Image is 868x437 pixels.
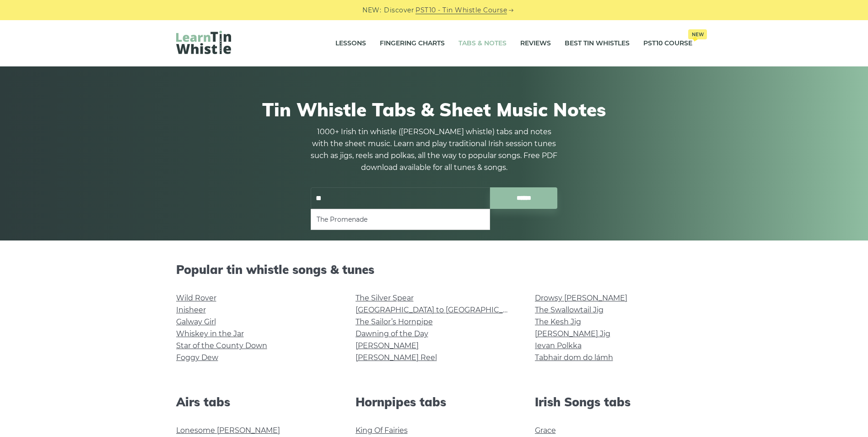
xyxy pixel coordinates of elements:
h2: Hornpipes tabs [356,395,513,409]
a: PST10 CourseNew [643,32,692,55]
h2: Airs tabs [176,395,334,409]
li: The Promenade [317,214,484,225]
span: New [688,29,707,39]
a: Lessons [335,32,366,55]
h2: Irish Songs tabs [535,395,692,409]
a: Best Tin Whistles [565,32,630,55]
a: Whiskey in the Jar [176,329,244,338]
a: Ievan Polkka [535,341,582,350]
a: The Kesh Jig [535,317,581,326]
a: Inisheer [176,306,206,314]
a: Grace [535,426,556,435]
a: Wild Rover [176,294,216,302]
a: [PERSON_NAME] Reel [356,353,437,362]
p: 1000+ Irish tin whistle ([PERSON_NAME] whistle) tabs and notes with the sheet music. Learn and pl... [311,126,558,174]
a: Foggy Dew [176,353,218,362]
a: Tabhair dom do lámh [535,353,613,362]
a: Tabs & Notes [458,32,507,55]
a: Fingering Charts [380,32,445,55]
img: LearnTinWhistle.com [176,31,231,54]
a: Galway Girl [176,317,216,326]
a: Star of the County Down [176,341,267,350]
a: Drowsy [PERSON_NAME] [535,294,627,302]
a: Reviews [520,32,551,55]
a: [GEOGRAPHIC_DATA] to [GEOGRAPHIC_DATA] [356,306,524,314]
a: [PERSON_NAME] Jig [535,329,610,338]
h1: Tin Whistle Tabs & Sheet Music Notes [176,98,692,120]
h2: Popular tin whistle songs & tunes [176,262,692,277]
a: Lonesome [PERSON_NAME] [176,426,280,435]
a: The Sailor’s Hornpipe [356,317,433,326]
a: King Of Fairies [356,426,408,435]
a: [PERSON_NAME] [356,341,419,350]
a: Dawning of the Day [356,329,428,338]
a: The Silver Spear [356,294,414,302]
a: The Swallowtail Jig [535,306,604,314]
